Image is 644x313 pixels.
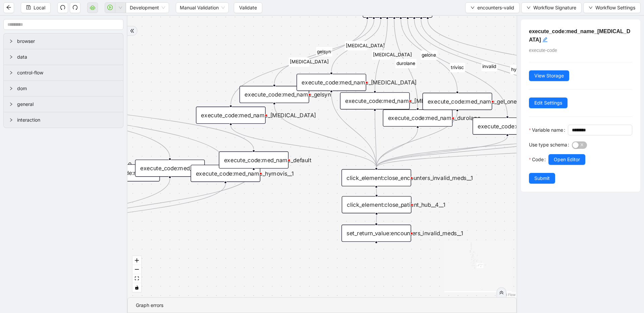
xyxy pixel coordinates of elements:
button: Edit Settings [529,98,568,108]
div: execute_code:med_name_trivisc [473,118,542,135]
g: Edge from conditions:med_name to execute_code:med_name_trivisc [408,19,507,116]
span: Workflow Settings [595,4,635,11]
div: execute_code:med_name_gelsyn [239,86,309,103]
button: downWorkflow Settings [583,2,641,13]
g: Edge from conditions:med_name to execute_code:med_name_orthovisc [331,19,385,72]
button: Submit [529,173,555,184]
span: play-circle [107,5,113,10]
span: right [9,86,13,90]
span: Submit [534,175,550,182]
div: execute_code:med_name_invalid [135,160,205,177]
button: zoom out [132,265,141,274]
span: plus-circle [371,249,382,260]
div: execute_code:med_name_hymovis__1 [191,165,260,182]
g: Edge from execute_code:med_name_trivisc to click_element:close_encounters_invalid_meds__1 [376,137,507,168]
div: execute_code:med_name_durolane [383,110,452,127]
span: encounters-valid [477,4,514,11]
button: toggle interactivity [132,283,141,292]
div: click_element:close_encounters_invalid_meds__1 [341,169,411,186]
button: redo [70,2,80,13]
div: execute_code:med_name_default [219,151,288,169]
span: interaction [17,116,118,124]
div: execute_code:med_name_gel_one [423,93,492,110]
div: execute_code:med_name_[MEDICAL_DATA] [340,92,410,109]
button: play-circle [105,2,115,13]
div: conditions:med_name [363,0,432,17]
span: execute-code [529,48,557,53]
span: down [118,6,122,10]
g: Edge from execute_code:med_name_gel_one to click_element:close_encounters_invalid_meds__1 [376,112,457,168]
g: Edge from click_element:close_patient_hub__4__1 to set_return_value:encounters_invalid_meds__1 [376,215,377,223]
span: Code [532,156,544,163]
div: click_element:close_patient_hub__4__1 [342,196,412,213]
a: React Flow attribution [498,293,516,297]
g: Edge from execute_code:med_name_euflexxa to click_element:close_encounters_invalid_meds__1 [231,126,376,167]
button: downWorkflow Signature [521,2,582,13]
span: undo [60,5,65,10]
span: right [9,118,13,122]
span: general [17,101,118,108]
g: Edge from execute_code:med_name_gelsyn to click_element:close_encounters_invalid_meds__1 [274,105,376,167]
span: down [527,6,531,10]
div: execute_code:med_name_[MEDICAL_DATA] [196,107,266,124]
div: execute_code:med_name_[MEDICAL_DATA] [297,74,366,91]
span: Open Editor [554,156,580,163]
g: Edge from execute_code:med_name_default to click_element:close_encounters_invalid_meds__0 [18,171,254,243]
button: View Storage [529,70,569,81]
button: arrow-left [3,2,14,13]
h5: execute_code:med_name_[MEDICAL_DATA] [529,27,632,44]
span: right [9,102,13,106]
button: undo [57,2,68,13]
span: arrow-left [6,5,11,10]
span: double-right [130,28,135,33]
span: data [17,53,118,61]
g: Edge from conditions:med_name to execute_code:med_name_invalid__0 [414,19,564,114]
div: Graph errors [136,302,508,309]
span: save [26,5,31,10]
div: interaction [4,112,123,128]
g: Edge from conditions:med_name to execute_code:med_name_supartz [372,19,412,90]
div: set_return_value:encounters_invalid_meds__1 [341,225,411,242]
span: Local [34,4,45,11]
button: Validate [234,2,262,13]
span: Development [130,3,165,13]
button: fit view [132,274,141,283]
g: Edge from execute_code:med_name_hymovis__0__0 to click_element:close_encounters_invalid_meds__1 [376,141,619,167]
span: Variable name [532,126,563,134]
div: execute_code:med_name_trivisc__0 [90,164,160,181]
g: Edge from click_element:close_encounters_invalid_meds__1 to click_element:close_patient_hub__4__1 [376,188,377,194]
span: Validate [239,4,257,11]
span: edit [542,37,548,42]
span: double-right [499,290,504,295]
button: cloud-server [87,2,98,13]
span: right [9,39,13,43]
div: general [4,97,123,112]
div: data [4,49,123,65]
span: browser [17,38,118,45]
button: downencounters-valid [465,2,520,13]
div: control-flow [4,65,123,80]
span: View Storage [534,72,564,79]
span: down [471,6,475,10]
span: right [9,55,13,59]
span: Edit Settings [534,99,562,107]
span: Use type schema [529,141,567,148]
span: control-flow [17,69,118,76]
button: zoom in [132,256,141,265]
g: Edge from execute_code:med_name_supartz to click_element:close_encounters_invalid_meds__1 [375,111,376,167]
g: Edge from execute_code:med_name_orthovisc to click_element:close_encounters_invalid_meds__1 [331,93,376,167]
g: Edge from conditions:med_name to execute_code:med_name_durolane [394,19,418,108]
span: dom [17,85,118,92]
span: right [9,71,13,75]
button: saveLocal [21,2,51,13]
